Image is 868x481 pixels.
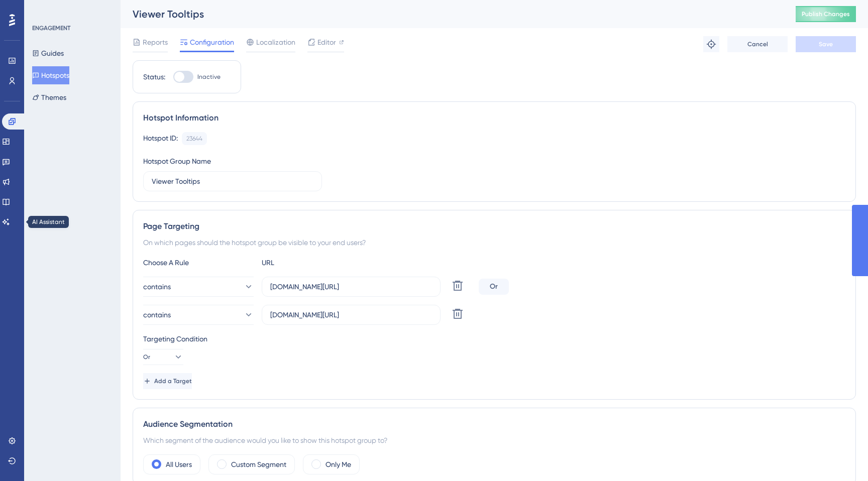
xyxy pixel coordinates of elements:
[143,236,845,249] div: On which pages should the hotspot group be visible to your end users?
[143,418,845,430] div: Audience Segmentation
[143,257,254,269] div: Choose A Rule
[747,40,768,48] span: Cancel
[152,176,313,187] input: Type your Hotspot Group Name here
[143,132,178,145] div: Hotspot ID:
[231,458,286,470] label: Custom Segment
[143,373,192,389] button: Add a Target
[166,458,192,470] label: All Users
[186,135,202,143] div: 23644
[143,71,165,83] div: Status:
[143,220,845,232] div: Page Targeting
[133,7,771,21] div: Viewer Tooltips
[32,44,64,62] button: Guides
[143,36,168,48] span: Reports
[826,441,856,471] iframe: UserGuiding AI Assistant Launcher
[796,36,856,52] button: Save
[796,6,856,22] button: Publish Changes
[154,377,192,385] span: Add a Target
[727,36,788,52] button: Cancel
[479,279,509,295] div: Or
[32,24,70,32] div: ENGAGEMENT
[143,353,150,361] span: Or
[190,36,234,48] span: Configuration
[32,88,66,106] button: Themes
[317,36,336,48] span: Editor
[197,73,221,81] span: Inactive
[143,333,845,345] div: Targeting Condition
[270,281,432,292] input: yourwebsite.com/path
[270,309,432,320] input: yourwebsite.com/path
[143,434,845,446] div: Which segment of the audience would you like to show this hotspot group to?
[143,349,183,365] button: Or
[143,281,171,293] span: contains
[256,36,295,48] span: Localization
[143,277,254,297] button: contains
[819,40,833,48] span: Save
[32,66,69,84] button: Hotspots
[143,305,254,325] button: contains
[143,309,171,321] span: contains
[325,458,351,470] label: Only Me
[262,257,372,269] div: URL
[143,112,845,124] div: Hotspot Information
[802,10,850,18] span: Publish Changes
[143,155,211,167] div: Hotspot Group Name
